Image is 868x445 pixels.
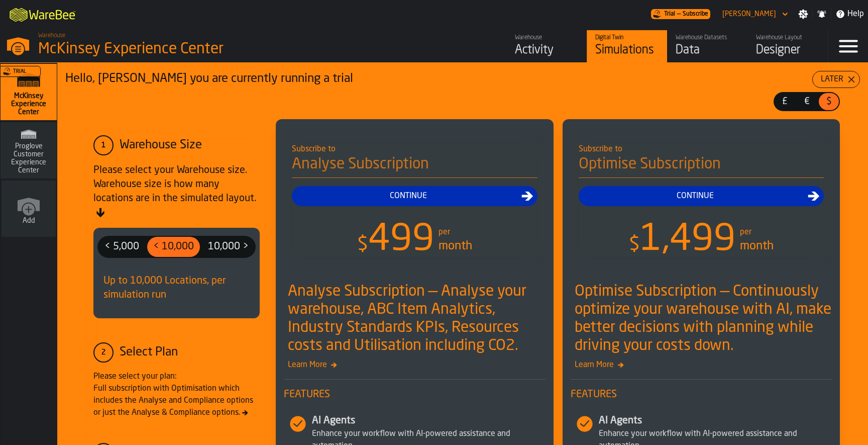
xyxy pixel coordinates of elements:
div: Menu Subscription [651,9,710,19]
button: button-Continue [579,186,824,206]
a: link-to-/wh/i/99265d59-bd42-4a33-a5fd-483dee362034/feed/ [506,30,587,62]
span: Subscribe [683,11,708,18]
span: Add [23,217,35,225]
div: 2 [93,342,114,363]
div: DropdownMenuValue-Nikola Ajzenhamer [718,8,790,20]
div: Hello, [PERSON_NAME] you are currently running a trial [65,71,812,87]
div: Subscribe to [579,143,824,155]
div: thumb [202,237,255,257]
div: Simulations [595,42,659,58]
div: Warehouse Layout [756,34,820,41]
div: month [439,238,472,254]
div: Optimise Subscription — Continuously optimize your warehouse with AI, make better decisions with ... [575,283,832,355]
label: button-switch-multi-< 10,000 [146,236,201,258]
span: $ [357,235,368,255]
div: thumb [797,93,817,110]
div: Digital Twin [595,34,659,41]
span: Trial [13,69,26,74]
span: $ [629,235,640,255]
div: Warehouse Size [120,137,202,153]
div: Please select your Warehouse size. Warehouse size is how many locations are in the simulated layout. [93,163,260,220]
span: $ [821,95,837,108]
label: button-switch-multi-< 5,000 [97,236,146,258]
label: button-toggle-Menu [828,30,868,62]
div: Later [817,73,847,85]
div: per [740,226,751,238]
div: 1 [93,135,114,155]
span: € [799,95,815,108]
label: button-switch-multi-£ [774,92,796,111]
div: AI Agents [599,414,832,428]
div: Continue [296,190,521,202]
div: Select Plan [120,344,178,361]
a: link-to-/wh/i/99265d59-bd42-4a33-a5fd-483dee362034/pricing/ [651,9,710,19]
span: Proglove Customer Experience Center [5,142,53,174]
div: AI Agents [312,414,546,428]
label: button-toggle-Settings [794,9,812,19]
button: button-Continue [292,186,537,206]
div: month [740,238,774,254]
div: Analyse Subscription — Analyse your warehouse, ABC Item Analytics, Industry Standards KPIs, Resou... [288,283,546,355]
button: button-Later [812,71,860,88]
label: button-toggle-Help [831,8,868,20]
a: link-to-/wh/i/99265d59-bd42-4a33-a5fd-483dee362034/simulations [587,30,667,62]
div: DropdownMenuValue-Nikola Ajzenhamer [722,10,776,18]
a: link-to-/wh/new [2,181,56,239]
div: McKinsey Experience Center [38,40,309,58]
div: Activity [515,42,579,58]
span: < 5,000 [100,239,143,255]
div: Continue [583,190,808,202]
span: Trial [664,11,675,18]
span: Help [847,8,864,20]
h4: Optimise Subscription [579,155,824,178]
div: Designer [756,42,820,58]
a: link-to-/wh/i/99265d59-bd42-4a33-a5fd-483dee362034/simulations [1,64,57,122]
span: < 10,000 [149,239,198,255]
label: button-switch-multi-10,000 > [201,236,256,258]
span: 1,499 [640,222,736,258]
span: Features [284,388,546,402]
span: — [677,11,681,18]
div: Data [676,42,739,58]
div: Please select your plan: Full subscription with Optimisation which includes the Analyse and Compl... [93,371,260,419]
a: link-to-/wh/i/99265d59-bd42-4a33-a5fd-483dee362034/designer [747,30,828,62]
span: Learn More [571,359,832,371]
div: thumb [819,93,839,110]
div: Warehouse [515,34,579,41]
div: thumb [98,237,145,257]
span: 499 [368,222,435,258]
div: Subscribe to [292,143,537,155]
label: button-switch-multi-€ [796,92,818,111]
label: button-switch-multi-$ [818,92,840,111]
span: Learn More [284,359,546,371]
div: thumb [147,237,200,257]
a: link-to-/wh/i/ad8a128b-0962-41b6-b9c5-f48cc7973f93/simulations [1,122,57,181]
div: per [439,226,450,238]
label: button-toggle-Notifications [813,9,831,19]
div: Warehouse Datasets [676,34,739,41]
h4: Analyse Subscription [292,155,537,178]
a: link-to-/wh/i/99265d59-bd42-4a33-a5fd-483dee362034/data [667,30,747,62]
span: 10,000 > [204,239,253,255]
span: £ [777,95,793,108]
span: Features [571,388,832,402]
div: Up to 10,000 Locations, per simulation run [97,266,256,310]
span: Warehouse [38,32,65,39]
div: thumb [775,93,795,110]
